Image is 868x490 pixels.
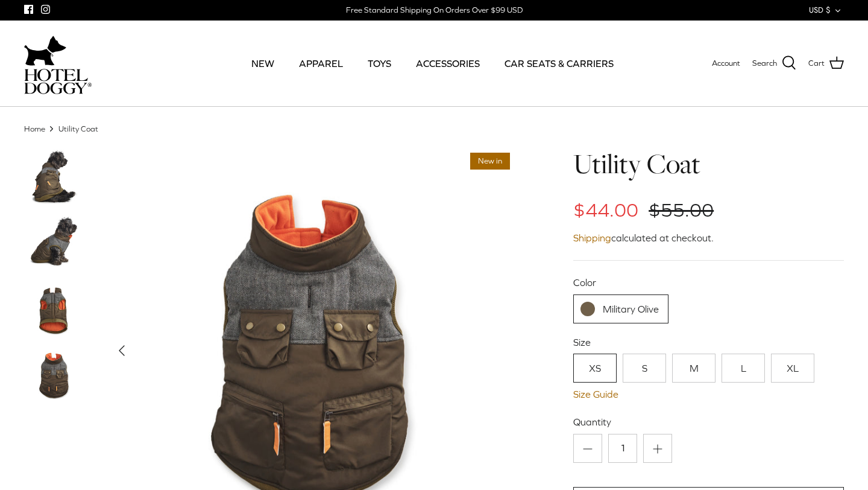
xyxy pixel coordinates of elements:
img: dog-icon.svg [24,33,66,69]
span: Cart [808,57,825,70]
span: Search [752,57,777,70]
span: Account [712,59,740,68]
div: calculated at checkout. [573,231,844,246]
a: Search [752,56,796,71]
a: Free Standard Shipping On Orders Over $99 USD [346,1,523,19]
h1: Utility Coat [573,147,844,182]
a: APPAREL [288,43,354,84]
label: Size [573,336,844,349]
a: S [623,354,666,383]
a: hoteldoggycom [24,33,92,94]
div: Free Standard Shipping On Orders Over $99 USD [346,5,523,16]
a: Shipping [573,232,611,243]
a: Utility Coat [58,124,98,133]
a: Facebook [24,5,33,14]
a: Military Olive [573,294,668,323]
a: XS [573,354,617,383]
nav: Breadcrumbs [24,123,844,135]
a: Cart [808,56,844,71]
label: Quantity [573,415,844,428]
a: M [672,354,715,383]
span: $55.00 [649,199,714,221]
a: L [722,354,765,383]
a: XL [771,354,814,383]
a: ACCESSORIES [405,43,491,84]
button: Previous [108,337,135,364]
a: Instagram [41,5,50,14]
a: Account [712,57,740,70]
span: New in [470,153,510,170]
a: CAR SEATS & CARRIERS [494,43,624,84]
a: Home [24,124,45,133]
img: hoteldoggycom [24,69,92,94]
input: Quantity [608,434,637,463]
a: Size Guide [573,389,844,400]
label: Color [573,276,844,289]
div: Primary navigation [179,43,685,84]
span: $44.00 [573,199,638,221]
a: NEW [241,43,285,84]
a: TOYS [357,43,402,84]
